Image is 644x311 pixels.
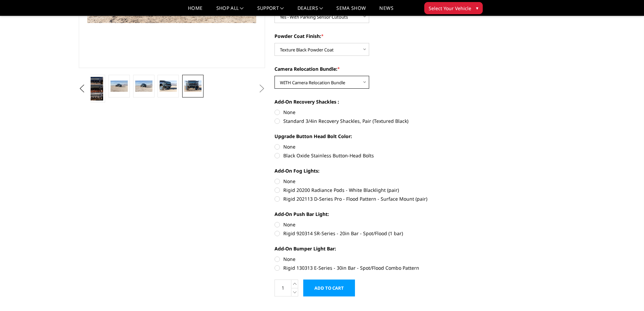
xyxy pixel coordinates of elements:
input: Add to Cart [303,280,355,296]
button: Next [257,84,267,94]
img: 2019-2025 Ram 2500-3500 - Freedom Series - Sport Front Bumper (non-winch) [184,81,201,92]
button: Previous [77,84,87,94]
label: None [275,256,461,263]
a: Dealers [297,6,323,16]
label: Powder Coat Finish: [275,32,461,40]
label: Add-On Bumper Light Bar: [275,245,461,252]
label: None [275,221,461,228]
label: Standard 3/4in Recovery Shackles, Pair (Textured Black) [275,117,461,125]
a: SEMA Show [336,6,366,16]
a: News [379,6,393,16]
label: Rigid 20200 Radiance Pods - White Blacklight (pair) [275,186,461,194]
label: None [275,178,461,185]
label: None [275,143,461,150]
label: Rigid 920314 SR-Series - 20in Bar - Spot/Flood (1 bar) [275,230,461,237]
label: Camera Relocation Bundle: [275,65,461,72]
span: ▾ [476,4,478,12]
label: Add-On Push Bar Light: [275,210,461,218]
label: Upgrade Button Head Bolt Color: [275,133,461,140]
a: shop all [216,6,244,16]
label: Add-On Recovery Shackles : [275,98,461,105]
a: Home [188,6,202,16]
a: Support [257,6,284,16]
label: Black Oxide Stainless Button-Head Bolts [275,152,461,159]
label: Add-On Fog Lights: [275,167,461,174]
label: Rigid 130313 E-Series - 30in Bar - Spot/Flood Combo Pattern [275,264,461,271]
img: 2019-2025 Ram 2500-3500 - Freedom Series - Sport Front Bumper (non-winch) [160,81,177,92]
label: None [275,109,461,116]
span: Select Your Vehicle [429,5,471,12]
label: Rigid 202113 D-Series Pro - Flood Pattern - Surface Mount (pair) [275,195,461,202]
button: Select Your Vehicle [424,2,483,14]
img: 2019-2025 Ram 2500-3500 - Freedom Series - Sport Front Bumper (non-winch) [135,81,152,92]
img: Multiple lighting options [86,77,103,101]
img: 2019-2025 Ram 2500-3500 - Freedom Series - Sport Front Bumper (non-winch) [111,81,128,92]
